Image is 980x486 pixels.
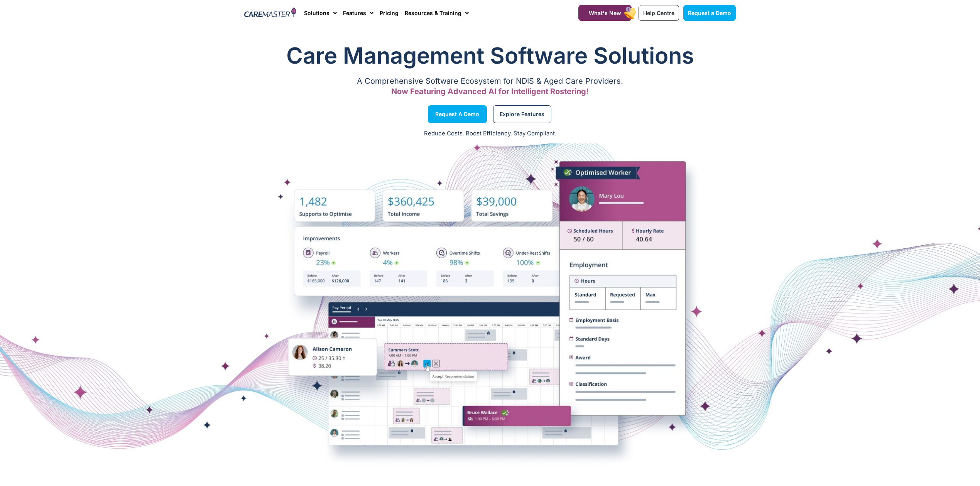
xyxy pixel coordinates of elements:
[391,87,589,96] span: Now Featuring Advanced AI for Intelligent Rostering!
[643,10,674,16] span: Help Centre
[435,112,479,116] span: Request a Demo
[5,129,975,138] p: Reduce Costs. Boost Efficiency. Stay Compliant.
[500,112,544,116] span: Explore Features
[639,5,679,21] a: Help Centre
[244,40,736,71] h1: Care Management Software Solutions
[589,10,621,16] span: What's New
[244,79,736,84] p: A Comprehensive Software Ecosystem for NDIS & Aged Care Providers.
[244,7,296,19] img: CareMaster Logo
[688,10,731,16] span: Request a Demo
[578,5,632,21] a: What's New
[493,105,551,123] a: Explore Features
[428,105,487,123] a: Request a Demo
[683,5,736,21] a: Request a Demo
